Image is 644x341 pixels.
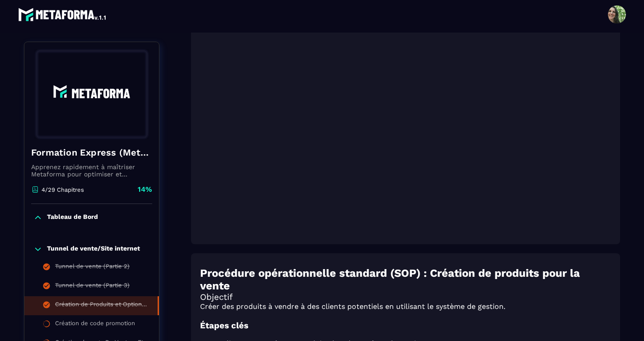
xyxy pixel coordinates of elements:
[47,245,140,254] p: Tunnel de vente/Site internet
[18,5,107,24] img: logo
[200,321,248,331] strong: Étapes clés
[55,263,130,273] div: Tunnel de vente (Partie 2)
[31,163,152,178] p: Apprenez rapidement à maîtriser Metaforma pour optimiser et automatiser votre business. 🚀
[31,146,152,159] h4: Formation Express (Metaforma)
[55,301,149,311] div: Création de Produits et Options de Paiement 🛒
[31,49,152,139] img: banner
[200,302,611,311] p: Créer des produits à vendre à des clients potentiels en utilisant le système de gestion.
[55,282,130,292] div: Tunnel de vente (Partie 3)
[42,186,84,193] p: 4/29 Chapitres
[200,292,611,302] h3: Objectif
[138,185,152,194] p: 14%
[200,267,580,292] strong: Procédure opérationnelle standard (SOP) : Création de produits pour la vente
[47,213,98,222] p: Tableau de Bord
[55,320,135,330] div: Création de code promotion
